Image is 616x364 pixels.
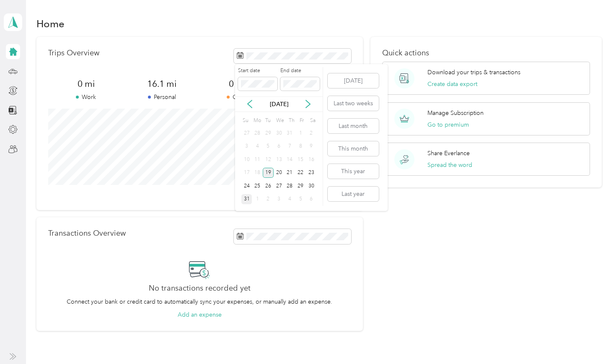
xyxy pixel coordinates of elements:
p: Share Everlance [427,149,470,158]
button: This year [328,164,379,179]
button: Create data export [427,80,477,88]
div: 4 [252,141,263,152]
p: [DATE] [261,100,297,109]
div: 19 [263,168,274,178]
p: Quick actions [382,49,590,57]
div: 12 [263,154,274,165]
div: 13 [274,154,285,165]
iframe: Everlance-gr Chat Button Frame [569,317,616,364]
div: 15 [295,154,306,165]
div: 16 [306,154,317,165]
div: 24 [241,181,252,191]
div: 5 [295,194,306,205]
p: Download your trips & transactions [427,68,520,77]
span: 0 mi [48,78,124,90]
div: 23 [306,168,317,178]
div: 3 [274,194,285,205]
div: 28 [252,128,263,138]
h1: Home [36,19,65,28]
div: 28 [285,181,295,191]
div: Mo [252,115,261,127]
p: Trips Overview [48,49,99,57]
div: Fr [298,115,306,127]
div: 2 [306,128,317,138]
div: 17 [241,168,252,178]
label: End date [280,67,320,75]
div: 18 [252,168,263,178]
div: 29 [295,181,306,191]
p: Manage Subscription [427,109,484,117]
div: 5 [263,141,274,152]
p: Other [199,93,275,101]
div: 3 [241,141,252,152]
div: 22 [295,168,306,178]
div: 10 [241,154,252,165]
div: Th [287,115,295,127]
div: Tu [264,115,272,127]
div: 2 [263,194,274,205]
div: 6 [274,141,285,152]
label: Start date [238,67,277,75]
p: Work [48,93,124,101]
div: 4 [285,194,295,205]
button: Spread the word [427,161,472,169]
div: 27 [241,128,252,138]
div: 8 [295,141,306,152]
div: 9 [306,141,317,152]
div: 11 [252,154,263,165]
div: 27 [274,181,285,191]
p: Personal [124,93,200,101]
div: 20 [274,168,285,178]
div: 7 [285,141,295,152]
div: 25 [252,181,263,191]
p: Connect your bank or credit card to automatically sync your expenses, or manually add an expense. [67,297,332,306]
div: 21 [285,168,295,178]
div: 6 [306,194,317,205]
button: [DATE] [328,73,379,88]
h2: No transactions recorded yet [149,284,251,293]
div: 30 [274,128,285,138]
button: Last two weeks [328,96,379,111]
div: 31 [285,128,295,138]
p: Transactions Overview [48,229,126,238]
div: 26 [263,181,274,191]
button: Last month [328,119,379,133]
div: 30 [306,181,317,191]
div: 29 [263,128,274,138]
div: We [275,115,285,127]
div: 1 [295,128,306,138]
button: This month [328,141,379,156]
span: 0 mi [199,78,275,90]
div: Sa [309,115,317,127]
button: Add an expense [178,310,222,319]
span: 16.1 mi [124,78,200,90]
button: Go to premium [427,120,469,129]
div: 1 [252,194,263,205]
button: Last year [328,187,379,201]
div: Su [241,115,249,127]
div: 31 [241,194,252,205]
div: 14 [285,154,295,165]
